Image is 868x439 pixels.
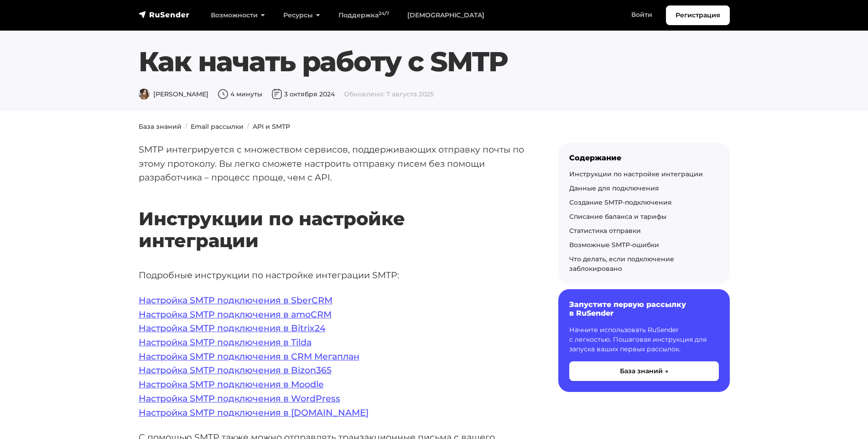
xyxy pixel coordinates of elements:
span: [PERSON_NAME] [139,90,208,98]
a: Регистрация [666,5,730,25]
button: База знаний → [569,361,719,381]
a: Возможности [202,6,274,25]
span: Обновлено: 7 августа 2025 [344,90,434,98]
a: Войти [622,5,661,24]
span: 3 октября 2024 [271,90,335,98]
a: Инструкции по настройке интеграции [569,170,703,178]
a: [DEMOGRAPHIC_DATA] [398,6,494,25]
a: Настройка SMTP подключения в [DOMAIN_NAME] [139,407,369,418]
a: Ресурсы [274,6,329,25]
a: База знаний [139,122,182,131]
img: RuSender [139,10,190,19]
h6: Запустите первую рассылку в RuSender [569,300,719,317]
a: Поддержка24/7 [329,6,398,25]
a: Настройка SMTP подключения в Bitrix24 [139,323,326,333]
p: Начните использовать RuSender с легкостью. Пошаговая инструкция для запуска ваших первых рассылок. [569,325,719,354]
a: Данные для подключения [569,184,659,192]
a: Запустите первую рассылку в RuSender Начните использовать RuSender с легкостью. Пошаговая инструк... [558,289,730,391]
a: Настройка SMTP подключения в SberCRM [139,295,333,306]
div: Содержание [569,153,719,162]
p: Подробные инструкции по настройке интеграции SMTP: [139,268,529,282]
a: Что делать, если подключение заблокировано [569,255,674,273]
p: SMTP интегрируется с множеством сервисов, поддерживающих отправку почты по этому протоколу. Вы ле... [139,143,529,185]
h1: Как начать работу с SMTP [139,45,730,78]
a: Настройка SMTP подключения в WordPress [139,393,340,404]
a: Email рассылки [191,122,244,131]
span: 4 минуты [218,90,262,98]
img: Время чтения [218,89,229,100]
a: Создание SMTP-подключения [569,198,672,206]
a: Настройка SMTP подключения в Tilda [139,337,312,348]
a: API и SMTP [253,122,290,131]
a: Настройка SMTP подключения в Moodle [139,379,324,390]
a: Возможные SMTP-ошибки [569,241,659,249]
nav: breadcrumb [133,122,735,132]
h2: Инструкции по настройке интеграции [139,181,529,252]
a: Статистика отправки [569,227,641,235]
a: Списание баланса и тарифы [569,212,666,221]
sup: 24/7 [379,11,389,16]
a: Настройка SMTP подключения в Bizon365 [139,365,332,376]
img: Дата публикации [271,89,282,100]
a: Настройка SMTP подключения в CRM Мегаплан [139,351,359,362]
a: Настройка SMTP подключения в amoCRM [139,309,332,320]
